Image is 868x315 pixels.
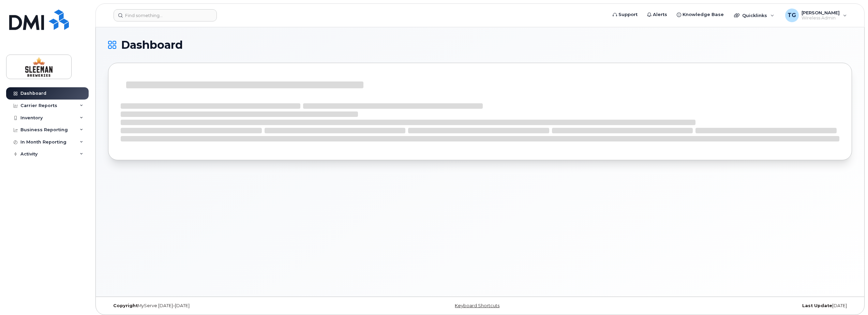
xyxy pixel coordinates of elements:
[604,303,852,309] div: [DATE]
[121,40,183,50] span: Dashboard
[113,303,138,308] strong: Copyright
[802,303,832,308] strong: Last Update
[108,303,356,309] div: MyServe [DATE]–[DATE]
[455,303,499,308] a: Keyboard Shortcuts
